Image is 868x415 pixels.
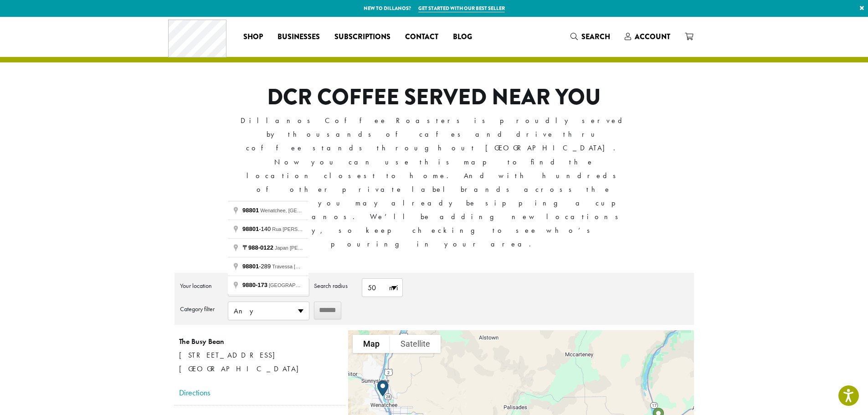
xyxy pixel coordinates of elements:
span: [STREET_ADDRESS] [179,348,341,362]
span: [GEOGRAPHIC_DATA] [179,364,307,374]
span: 9880-173 [242,282,267,288]
span: -289 [242,263,272,270]
button: Show satellite imagery [390,335,441,353]
span: -140 [242,225,272,232]
span: Contact [405,31,438,43]
span: Travessa [GEOGRAPHIC_DATA] - [GEOGRAPHIC_DATA][PERSON_NAME][GEOGRAPHIC_DATA][PERSON_NAME][GEOGRAP... [272,264,644,269]
label: Category filter [180,302,223,316]
span: Any [228,302,309,320]
p: Dillanos Coffee Roasters is proudly served by thousands of cafes and drive thru coffee stands thr... [239,114,629,251]
div: Start location [374,377,392,400]
label: Search radius [314,278,357,293]
span: 98801 [242,263,259,270]
h1: DCR COFFEE SERVED NEAR YOU [239,84,629,111]
a: Directions [179,385,341,400]
span: Shop [243,31,263,43]
span: Rua [PERSON_NAME] - Harmonia, [PERSON_NAME][GEOGRAPHIC_DATA], [GEOGRAPHIC_DATA] [272,226,501,232]
a: Shop [236,30,270,44]
span: 98801 [242,207,259,214]
a: Search [563,29,617,44]
span: 〒988-0122 [242,244,273,251]
span: 50 mi [362,279,402,297]
span: Account [635,31,670,42]
span: 98801 [242,225,259,232]
span: Businesses [277,31,320,43]
span: Japan [PERSON_NAME], [GEOGRAPHIC_DATA], 松崎五駄鱈 [275,245,414,251]
a: Get started with our best seller [418,5,505,12]
span: Blog [453,31,472,43]
span: Wenatchee, [GEOGRAPHIC_DATA] [260,208,340,213]
strong: The Busy Bean [179,337,224,346]
span: [GEOGRAPHIC_DATA], [GEOGRAPHIC_DATA] [269,282,376,288]
label: Your location [180,278,223,293]
span: Search [581,31,610,42]
button: Show street map [353,335,390,353]
span: Subscriptions [334,31,390,43]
